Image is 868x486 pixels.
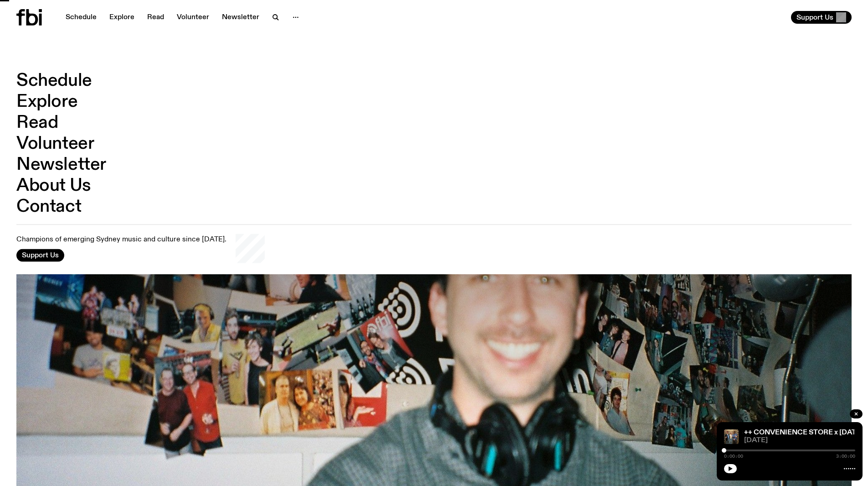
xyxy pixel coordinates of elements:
[791,11,852,24] button: Support Us
[16,177,91,194] a: About Us
[16,114,58,131] a: Read
[104,11,140,24] a: Explore
[16,72,92,89] a: Schedule
[22,251,59,259] span: Support Us
[724,454,743,459] span: 0:00:00
[744,437,855,444] span: [DATE]
[836,454,855,459] span: 3:00:00
[16,93,77,110] a: Explore
[142,11,169,24] a: Read
[16,198,81,215] a: Contact
[216,11,265,24] a: Newsletter
[16,156,106,173] a: Newsletter
[16,235,226,244] p: Champions of emerging Sydney music and culture since [DATE].
[60,11,102,24] a: Schedule
[16,135,94,152] a: Volunteer
[171,11,215,24] a: Volunteer
[796,13,833,21] span: Support Us
[16,249,64,261] button: Support Us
